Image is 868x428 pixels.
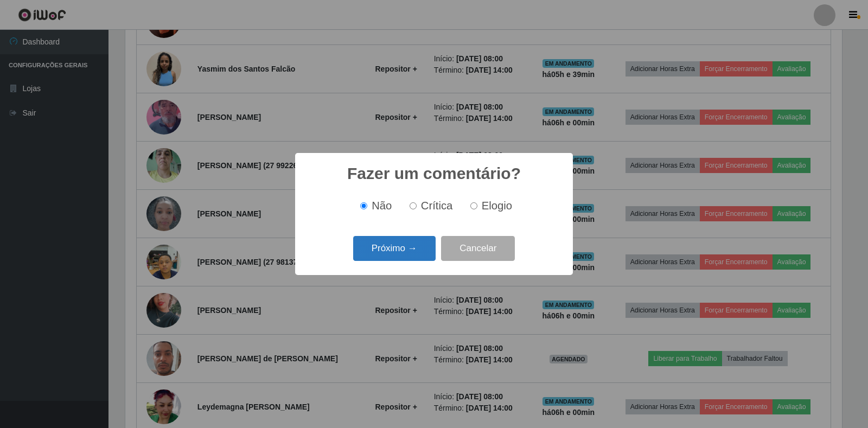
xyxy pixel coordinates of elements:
h2: Fazer um comentário? [347,164,521,183]
span: Elogio [482,200,512,212]
input: Não [360,202,367,209]
button: Próximo → [353,236,436,261]
span: Não [372,200,392,212]
span: Crítica [421,200,453,212]
input: Elogio [470,202,477,209]
input: Crítica [410,202,417,209]
button: Cancelar [441,236,515,261]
